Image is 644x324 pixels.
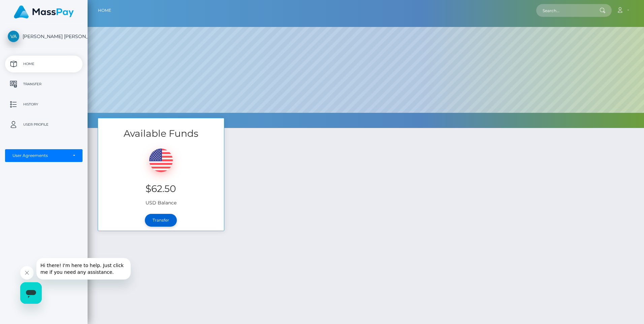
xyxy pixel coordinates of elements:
[36,258,131,280] iframe: Mensaje de la compañía
[5,56,83,72] a: Home
[8,79,80,89] p: Transfer
[5,149,83,162] button: User Agreements
[5,96,83,113] a: History
[145,214,177,227] a: Transfer
[8,59,80,69] p: Home
[20,266,34,280] iframe: Cerrar mensaje
[12,153,68,158] div: User Agreements
[8,120,80,130] p: User Profile
[98,127,224,140] h3: Available Funds
[5,33,83,39] span: [PERSON_NAME] [PERSON_NAME]
[149,149,173,172] img: USD.png
[536,4,600,17] input: Search...
[98,3,111,18] a: Home
[5,116,83,133] a: User Profile
[103,182,219,195] h3: $62.50
[5,76,83,93] a: Transfer
[14,5,74,19] img: MassPay
[20,282,42,304] iframe: Botón para iniciar la ventana de mensajería
[8,99,80,109] p: History
[98,140,224,210] div: USD Balance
